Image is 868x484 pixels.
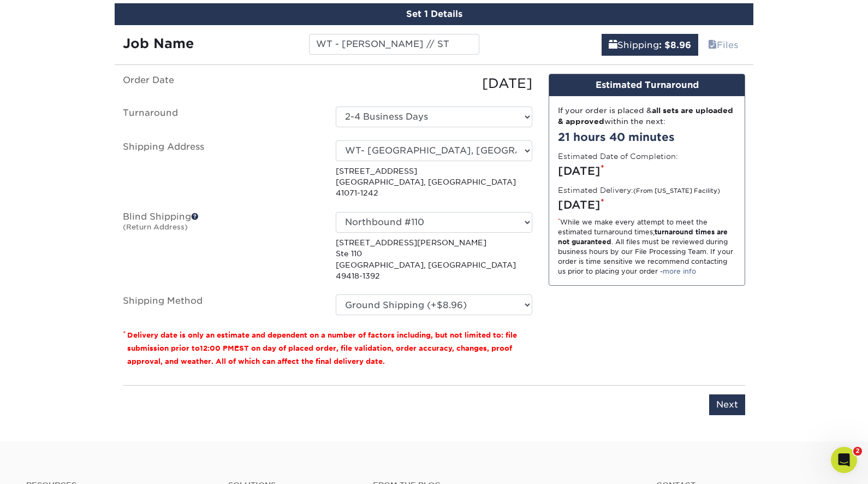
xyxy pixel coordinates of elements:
a: more info [663,267,696,275]
input: Next [709,394,745,415]
span: 2 [853,447,862,456]
small: (Return Address) [123,223,188,231]
div: [DATE] [558,163,736,179]
small: Delivery date is only an estimate and dependent on a number of factors including, but not limited... [127,331,517,365]
label: Shipping Address [115,140,328,199]
div: Set 1 Details [115,3,753,25]
p: [STREET_ADDRESS] [GEOGRAPHIC_DATA], [GEOGRAPHIC_DATA] 41071-1242 [336,166,532,199]
input: Enter a job name [309,34,479,55]
div: If your order is placed & within the next: [558,105,736,127]
span: shipping [609,40,617,50]
strong: Job Name [123,36,194,51]
small: (From [US_STATE] Facility) [633,187,720,194]
a: Shipping: $8.96 [602,34,698,56]
label: Shipping Method [115,294,328,315]
label: Blind Shipping [115,212,328,282]
p: [STREET_ADDRESS][PERSON_NAME] Ste 110 [GEOGRAPHIC_DATA], [GEOGRAPHIC_DATA] 49418-1392 [336,237,532,282]
b: : $8.96 [659,40,691,50]
label: Order Date [115,74,328,93]
span: 12:00 PM [200,344,234,352]
span: files [708,40,717,50]
a: Files [701,34,745,56]
label: Turnaround [115,107,328,127]
iframe: Intercom live chat [831,447,857,473]
div: While we make every attempt to meet the estimated turnaround times; . All files must be reviewed ... [558,217,736,276]
div: 21 hours 40 minutes [558,129,736,145]
div: Estimated Turnaround [549,74,745,96]
label: Estimated Date of Completion: [558,151,678,162]
label: Estimated Delivery: [558,185,720,196]
div: [DATE] [558,197,736,213]
div: [DATE] [328,74,540,93]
